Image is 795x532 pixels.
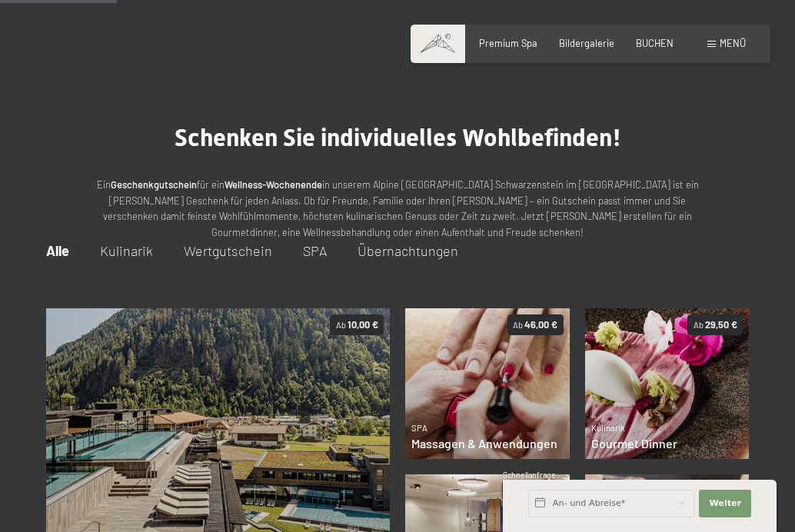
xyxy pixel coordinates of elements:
span: Schnellanfrage [503,470,556,480]
a: BUCHEN [636,37,674,49]
strong: Wellness-Wochenende [225,178,322,191]
p: Ein für ein in unserem Alpine [GEOGRAPHIC_DATA] Schwarzenstein im [GEOGRAPHIC_DATA] ist ein [PERS... [90,177,705,240]
strong: Geschenkgutschein [111,178,197,191]
button: Weiter [699,490,751,517]
span: Menü [720,37,746,49]
span: Weiter [709,497,741,510]
a: Premium Spa [479,37,537,49]
span: Schenken Sie individuelles Wohlbefinden! [175,123,621,152]
a: Bildergalerie [559,37,614,49]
